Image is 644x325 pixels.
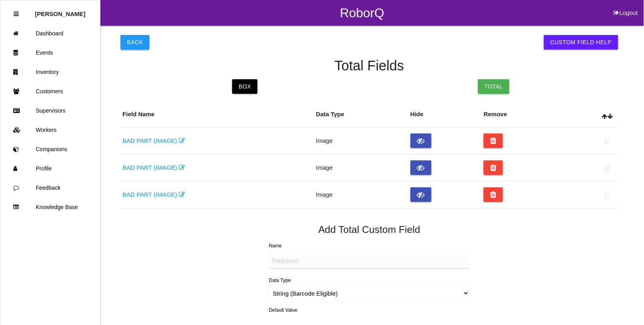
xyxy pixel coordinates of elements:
a: Feedback [0,178,100,197]
a: Profile [0,159,100,178]
label: Default Value [269,307,297,314]
th: Hide [409,102,482,128]
h5: Add Total Custom Field [121,224,618,235]
th: Field Name [121,102,314,128]
p: Rosie Blandino [35,4,86,17]
label: Data Type [269,278,290,283]
td: Image [314,154,409,181]
td: Image [314,181,409,208]
button: Back [121,35,149,49]
a: BAD PART (IMAGE) [123,137,185,144]
a: Customers [0,82,100,101]
a: Custom Field Help [544,35,618,49]
a: Knowledge Base [0,197,100,217]
a: Total [478,79,509,94]
a: Dashboard [0,24,100,43]
label: Name [269,243,282,249]
a: Events [0,43,100,62]
h4: Total Fields [121,58,618,74]
a: Box [232,79,258,94]
a: BAD PART (IMAGE) [123,191,185,198]
td: Image [314,128,409,154]
a: BAD PART (IMAGE) [123,164,185,171]
a: Workers [0,120,100,140]
a: Companions [0,140,100,159]
div: Close [14,4,19,24]
a: Inventory [0,62,100,82]
th: Remove [482,102,562,128]
th: Data Type [314,102,409,128]
a: Supervisors [0,101,100,120]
